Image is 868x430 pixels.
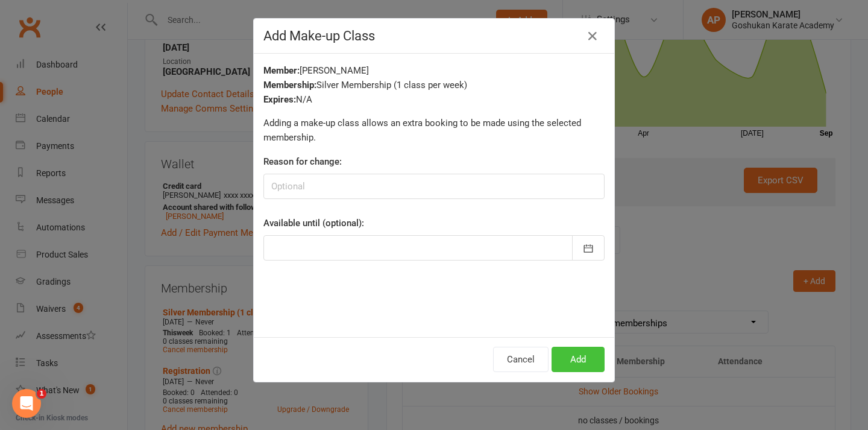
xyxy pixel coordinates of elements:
[263,28,605,43] h4: Add Make-up Class
[263,94,296,105] strong: Expires:
[37,389,46,399] span: 1
[263,78,605,92] div: Silver Membership (1 class per week)
[263,116,605,145] p: Adding a make-up class allows an extra booking to be made using the selected membership.
[583,27,602,46] button: Close
[263,63,605,78] div: [PERSON_NAME]
[493,347,549,372] button: Cancel
[263,216,364,230] label: Available until (optional):
[263,154,342,169] label: Reason for change:
[263,65,300,76] strong: Member:
[263,174,605,199] input: Optional
[263,80,316,90] strong: Membership:
[552,347,605,372] button: Add
[263,92,605,107] div: N/A
[12,389,41,418] iframe: Intercom live chat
